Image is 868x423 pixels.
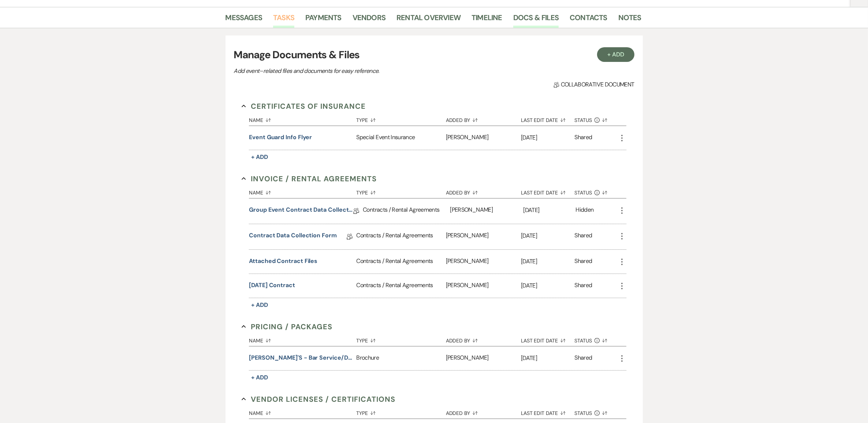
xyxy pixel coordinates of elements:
h3: Manage Documents & Files [234,47,634,63]
div: [PERSON_NAME] [446,126,521,150]
a: Group Event Contract Data Collection Form [249,205,353,217]
div: Contracts / Rental Agreements [363,198,450,224]
div: [PERSON_NAME] [446,224,521,249]
button: Status [575,332,618,346]
div: [PERSON_NAME] [446,346,521,370]
button: Certificates of Insurance [242,101,366,112]
div: [PERSON_NAME] [450,198,523,224]
button: Type [356,112,446,126]
div: Shared [575,257,592,267]
a: Messages [226,12,262,28]
button: Added By [446,405,521,419]
p: [DATE] [521,133,575,142]
button: + Add [249,152,270,162]
button: Status [575,112,618,126]
span: + Add [251,153,268,161]
button: Name [249,405,356,419]
button: Status [575,405,618,419]
button: Type [356,332,446,346]
button: [DATE] Contract [249,281,295,290]
button: [PERSON_NAME]'s - Bar service/delivery/set-up [249,353,353,362]
button: Attached Contract Files [249,257,317,266]
a: Notes [618,12,641,28]
a: Timeline [472,12,502,28]
a: Vendors [353,12,385,28]
button: Status [575,184,618,198]
a: Docs & Files [513,12,559,28]
button: Event Guard Info Flyer [249,133,312,142]
div: Shared [575,231,592,242]
button: Added By [446,332,521,346]
button: Name [249,332,356,346]
button: Name [249,112,356,126]
div: Special Event Insurance [356,126,446,150]
button: Pricing / Packages [242,321,332,332]
div: Hidden [575,205,593,217]
button: Last Edit Date [521,405,575,419]
div: Contracts / Rental Agreements [356,250,446,274]
p: [DATE] [521,281,575,290]
button: Vendor Licenses / Certifications [242,394,395,405]
span: + Add [251,301,268,309]
p: [DATE] [521,353,575,363]
a: Rental Overview [396,12,461,28]
p: [DATE] [521,257,575,266]
span: Status [575,338,592,343]
button: Invoice / Rental Agreements [242,173,377,184]
button: Name [249,184,356,198]
button: Last Edit Date [521,332,575,346]
div: Shared [575,133,592,143]
a: Tasks [273,12,294,28]
div: [PERSON_NAME] [446,250,521,274]
span: + Add [251,374,268,381]
p: [DATE] [521,231,575,241]
span: Status [575,411,592,416]
div: Shared [575,281,592,291]
button: Added By [446,112,521,126]
a: Contract Data Collection Form [249,231,337,242]
span: Status [575,118,592,123]
button: Type [356,184,446,198]
div: Shared [575,353,592,363]
div: Contracts / Rental Agreements [356,274,446,298]
button: Last Edit Date [521,112,575,126]
span: Status [575,190,592,195]
a: Contacts [570,12,607,28]
button: + Add [597,47,634,62]
p: [DATE] [524,205,576,215]
button: Added By [446,184,521,198]
div: Brochure [356,346,446,370]
p: Add event–related files and documents for easy reference. [234,66,490,76]
button: Type [356,405,446,419]
a: Payments [305,12,342,28]
div: [PERSON_NAME] [446,274,521,298]
div: Contracts / Rental Agreements [356,224,446,249]
button: + Add [249,372,270,383]
button: + Add [249,300,270,310]
span: Collaborative document [554,80,634,89]
button: Last Edit Date [521,184,575,198]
